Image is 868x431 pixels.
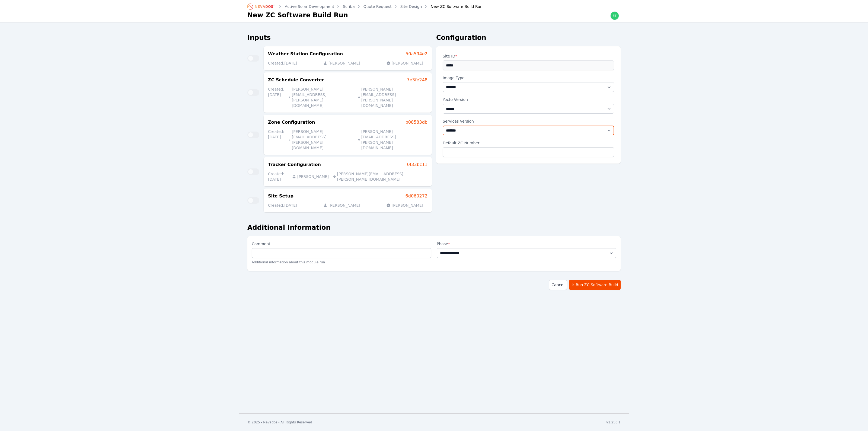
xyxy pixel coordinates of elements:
[443,118,614,124] label: Services Version
[247,420,312,424] div: © 2025 - Nevados - All Rights Reserved
[268,203,297,208] p: Created: [DATE]
[443,140,614,147] label: Default ZC Number
[247,2,483,11] nav: Breadcrumb
[407,77,427,83] a: 7e3fe248
[268,171,288,182] p: Created: [DATE]
[437,241,616,247] label: Phase
[252,258,431,267] p: Additional information about this module run
[363,4,392,9] a: Quote Request
[386,60,423,66] p: [PERSON_NAME]
[606,420,621,424] div: v1.256.1
[268,161,321,168] h3: Tracker Configuration
[268,129,284,151] p: Created: [DATE]
[247,33,432,42] h2: Inputs
[569,280,621,290] button: Run ZC Software Build
[407,161,427,168] a: 0f33bc11
[358,129,423,151] p: [PERSON_NAME][EMAIL_ADDRESS][PERSON_NAME][DOMAIN_NAME]
[436,33,621,42] h2: Configuration
[247,223,621,232] h2: Additional Information
[443,75,614,81] label: Image Type
[333,171,423,182] p: [PERSON_NAME][EMAIL_ADDRESS][PERSON_NAME][DOMAIN_NAME]
[443,96,614,103] label: Yocto Version
[406,119,427,126] a: b08583db
[549,280,567,290] a: Cancel
[406,193,427,199] a: 6d060272
[323,203,360,208] p: [PERSON_NAME]
[247,11,348,20] h1: New ZC Software Build Run
[252,241,431,248] label: Comment
[292,171,329,182] p: [PERSON_NAME]
[268,51,343,57] h3: Weather Station Configuration
[268,193,293,199] h3: Site Setup
[268,60,297,66] p: Created: [DATE]
[323,60,360,66] p: [PERSON_NAME]
[285,4,334,9] a: Active Solar Development
[443,53,614,60] label: Site ID
[406,51,427,57] a: 50a594e2
[289,129,354,151] p: [PERSON_NAME][EMAIL_ADDRESS][PERSON_NAME][DOMAIN_NAME]
[358,87,423,108] p: [PERSON_NAME][EMAIL_ADDRESS][PERSON_NAME][DOMAIN_NAME]
[268,77,324,83] h3: ZC Schedule Converter
[343,4,355,9] a: Scriba
[268,119,315,126] h3: Zone Configuration
[289,87,354,108] p: [PERSON_NAME][EMAIL_ADDRESS][PERSON_NAME][DOMAIN_NAME]
[268,87,284,108] p: Created: [DATE]
[400,4,422,9] a: Site Design
[423,4,482,9] div: New ZC Software Build Run
[386,203,423,208] p: [PERSON_NAME]
[610,11,619,20] img: ethan.harte@nevados.solar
